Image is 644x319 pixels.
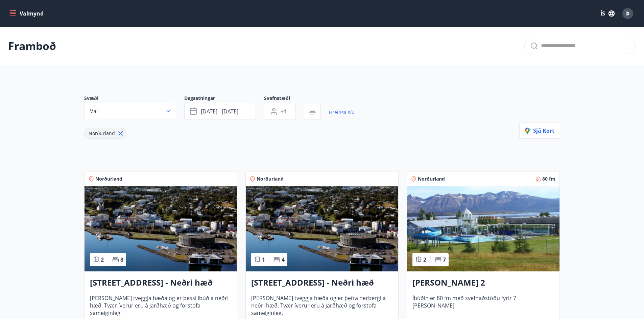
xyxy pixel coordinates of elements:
p: Framboð [8,38,56,53]
span: Norðurland [95,176,122,182]
a: Hreinsa síu [329,105,355,120]
span: 2 [423,256,426,263]
button: Þ [620,5,636,22]
span: 1 [262,256,265,263]
span: Svefnstæði [264,95,304,103]
img: Paella dish [85,186,237,271]
span: Dagsetningar [184,95,264,103]
span: Þ [626,10,629,17]
span: 80 fm [542,176,555,182]
h3: [PERSON_NAME] 2 [412,277,554,289]
span: 2 [101,256,104,263]
span: Norðurland [418,176,445,182]
span: +1 [281,108,287,115]
img: Paella dish [246,186,398,271]
span: [PERSON_NAME] tveggja hæða og er þessi íbúð á neðri hæð. Tvær íverur eru á jarðhæð og forstofa sa... [90,294,232,317]
img: Paella dish [407,186,559,271]
button: ÍS [597,7,618,20]
span: Íbúðin er 80 fm með svefnaðstöðu fyrir 7 [PERSON_NAME] [412,294,554,317]
button: menu [8,7,46,20]
span: Norðurland [89,130,115,136]
span: [PERSON_NAME] tveggja hæða og er þetta herbergi á neðri hæð. Tvær íverur eru á jarðhæð og forstof... [251,294,393,317]
span: Val [90,107,98,115]
div: Norðurland [84,128,126,139]
button: Sjá kort [519,123,560,139]
span: 7 [443,256,446,263]
h3: [STREET_ADDRESS] - Neðri hæð íbúð 3 [251,277,393,289]
span: 8 [120,256,123,263]
span: [DATE] - [DATE] [201,108,238,115]
button: Val [84,103,176,119]
h3: [STREET_ADDRESS] - Neðri hæð íbúð 2 [90,277,232,289]
button: [DATE] - [DATE] [184,103,256,120]
span: Svæði [84,95,184,103]
span: Sjá kort [525,127,554,134]
button: +1 [264,103,296,120]
span: 4 [282,256,285,263]
span: Norðurland [257,176,284,182]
